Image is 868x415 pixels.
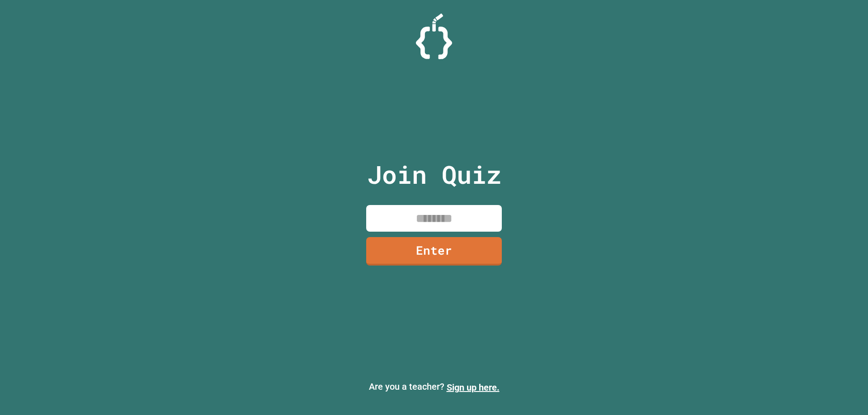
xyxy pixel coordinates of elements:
[7,380,861,394] p: Are you a teacher?
[366,237,502,266] a: Enter
[416,14,452,59] img: Logo.svg
[367,156,501,193] p: Join Quiz
[447,382,500,393] a: Sign up here.
[793,340,859,378] iframe: chat widget
[830,379,859,406] iframe: chat widget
